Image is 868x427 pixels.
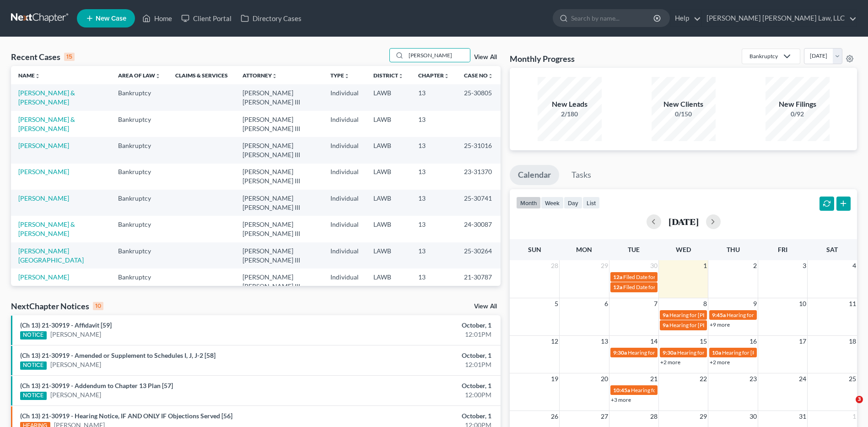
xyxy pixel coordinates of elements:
a: +2 more [660,359,680,366]
button: month [516,197,541,209]
span: 29 [699,411,708,422]
input: Search by name... [571,10,655,27]
span: 2 [752,260,758,271]
i: unfold_more [488,73,493,79]
span: Hearing for [PERSON_NAME] [722,349,793,356]
span: 15 [699,336,708,347]
td: 25-31016 [457,137,501,163]
span: 9:30a [663,349,676,356]
td: Bankruptcy [111,84,168,110]
td: 25-30741 [457,190,501,216]
td: Bankruptcy [111,268,168,295]
td: [PERSON_NAME] [PERSON_NAME] III [235,137,323,163]
span: 3 [856,396,863,403]
a: Tasks [563,165,599,185]
span: Sun [528,246,541,253]
span: 23 [749,373,758,384]
div: 2/180 [538,109,602,119]
span: 27 [600,411,609,422]
button: day [564,197,582,209]
div: 15 [64,53,75,61]
a: Typeunfold_more [330,72,350,79]
span: 6 [604,298,609,309]
td: Bankruptcy [111,242,168,268]
span: 7 [653,298,658,309]
div: New Leads [538,99,602,109]
a: Directory Cases [236,10,306,27]
a: (Ch 13) 21-30919 - Addendum to Chapter 13 Plan [57] [20,382,173,389]
td: LAWB [366,137,411,163]
span: 29 [600,260,609,271]
div: October, 1 [340,411,491,421]
a: [PERSON_NAME][GEOGRAPHIC_DATA] [18,247,84,264]
a: Chapterunfold_more [418,72,449,79]
a: [PERSON_NAME] [18,168,69,175]
td: LAWB [366,190,411,216]
td: 13 [411,216,457,242]
a: Help [670,10,701,27]
span: Fri [778,246,787,253]
span: 10a [712,349,721,356]
div: 10 [93,302,103,310]
span: 21 [649,373,658,384]
span: 18 [848,336,857,347]
h2: [DATE] [669,217,699,226]
td: 13 [411,242,457,268]
button: list [582,197,600,209]
a: (Ch 13) 21-30919 - Hearing Notice, IF AND ONLY IF Objections Served [56] [20,412,232,420]
span: 22 [699,373,708,384]
span: 25 [848,373,857,384]
span: 24 [798,373,807,384]
div: 0/92 [766,109,830,119]
span: 12a [613,274,622,280]
span: 8 [702,298,708,309]
a: +9 more [710,321,730,328]
span: Hearing for [PERSON_NAME] [631,387,702,394]
td: Individual [323,111,366,137]
a: (Ch 13) 21-30919 - Amended or Supplement to Schedules I, J, J-2 [58] [20,351,216,359]
span: 11 [848,298,857,309]
td: Individual [323,268,366,295]
td: LAWB [366,242,411,268]
a: [PERSON_NAME] & [PERSON_NAME] [18,220,75,237]
span: 9 [752,298,758,309]
td: LAWB [366,216,411,242]
span: 19 [550,373,559,384]
span: 12a [613,284,622,290]
i: unfold_more [344,73,350,79]
a: [PERSON_NAME] [18,142,69,149]
a: View All [474,54,497,60]
td: LAWB [366,84,411,110]
a: [PERSON_NAME] & [PERSON_NAME] [18,89,75,106]
td: LAWB [366,164,411,190]
td: 13 [411,164,457,190]
span: Tue [628,246,640,253]
td: Individual [323,216,366,242]
td: [PERSON_NAME] [PERSON_NAME] III [235,190,323,216]
a: Nameunfold_more [18,72,40,79]
td: 13 [411,111,457,137]
td: [PERSON_NAME] [PERSON_NAME] III [235,84,323,110]
td: [PERSON_NAME] [PERSON_NAME] III [235,242,323,268]
a: Case Nounfold_more [464,72,493,79]
span: Thu [727,246,740,253]
i: unfold_more [444,73,449,79]
a: +2 more [710,359,730,366]
div: Bankruptcy [749,52,778,60]
span: Hearing for [PERSON_NAME] [669,312,741,318]
td: Individual [323,164,366,190]
a: [PERSON_NAME] [50,330,101,339]
span: 31 [798,411,807,422]
span: 30 [749,411,758,422]
td: Bankruptcy [111,164,168,190]
td: 13 [411,268,457,295]
i: unfold_more [272,73,277,79]
button: week [541,197,564,209]
div: October, 1 [340,381,491,390]
span: 4 [852,260,857,271]
div: 0/150 [652,109,716,119]
td: [PERSON_NAME] [PERSON_NAME] III [235,268,323,295]
a: (Ch 13) 21-30919 - Affidavit [59] [20,321,112,329]
a: [PERSON_NAME] [PERSON_NAME] Law, LLC [702,10,857,27]
span: 9a [663,312,669,318]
